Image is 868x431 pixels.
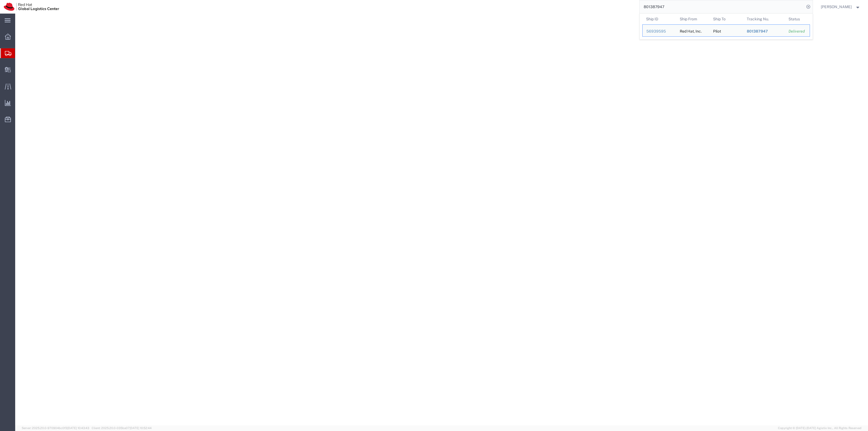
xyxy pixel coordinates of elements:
[642,14,813,39] table: Search Results
[130,426,152,430] span: [DATE] 10:52:44
[646,28,672,34] div: 56939595
[821,4,861,10] button: [PERSON_NAME]
[785,14,810,24] th: Status
[92,426,152,430] span: Client: 2025.20.0-035ba07
[15,14,868,425] iframe: FS Legacy Container
[676,14,709,24] th: Ship From
[679,25,701,36] div: Red Hat, Inc.
[821,4,852,10] span: Robert Lomax
[22,426,89,430] span: Server: 2025.20.0-970904bc0f3
[709,14,743,24] th: Ship To
[4,3,59,11] img: logo
[778,426,861,430] span: Copyright © [DATE]-[DATE] Agistix Inc., All Rights Reserved
[746,28,781,34] div: 801387947
[713,25,721,36] div: Pilot
[743,14,785,24] th: Tracking Nu.
[640,0,805,13] input: Search for shipment number, reference number
[746,29,768,33] span: 801387947
[789,28,806,34] div: Delivered
[67,426,89,430] span: [DATE] 10:43:43
[642,14,676,24] th: Ship ID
